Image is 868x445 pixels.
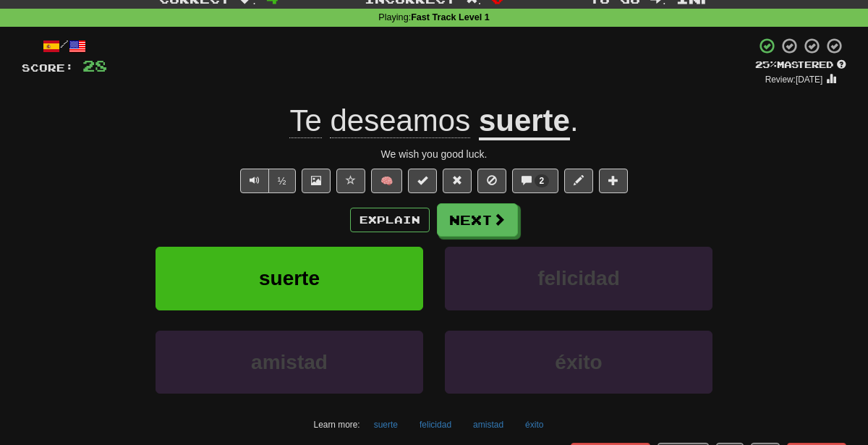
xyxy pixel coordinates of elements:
[517,414,551,436] button: éxito
[336,169,365,193] button: Favorite sentence (alt+f)
[445,247,712,310] button: felicidad
[366,414,406,436] button: suerte
[268,169,296,193] button: ½
[237,169,296,193] div: Text-to-speech controls
[371,169,402,193] button: 🧠
[350,208,430,232] button: Explain
[302,169,331,193] button: Show image (alt+x)
[765,75,823,85] small: Review: [DATE]
[443,169,472,193] button: Reset to 0% Mastered (alt+r)
[512,169,559,193] button: 2
[22,147,846,161] div: We wish you good luck.
[411,12,490,22] strong: Fast Track Level 1
[82,56,107,75] span: 28
[555,351,602,373] span: éxito
[330,103,470,138] span: deseamos
[477,169,506,193] button: Ignore sentence (alt+i)
[156,331,423,394] button: amistad
[412,414,459,436] button: felicidad
[537,267,620,289] span: felicidad
[437,203,518,237] button: Next
[755,59,846,72] div: Mastered
[22,37,107,55] div: /
[599,169,628,193] button: Add to collection (alt+a)
[289,103,321,138] span: Te
[240,169,269,193] button: Play sentence audio (ctl+space)
[259,267,320,289] span: suerte
[445,331,712,394] button: éxito
[479,103,570,140] u: suerte
[22,62,74,74] span: Score:
[465,414,511,436] button: amistad
[251,351,328,373] span: amistad
[755,59,777,70] span: 25 %
[314,420,360,430] small: Learn more:
[408,169,437,193] button: Set this sentence to 100% Mastered (alt+m)
[570,103,579,137] span: .
[540,176,545,186] span: 2
[564,169,593,193] button: Edit sentence (alt+d)
[156,247,423,310] button: suerte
